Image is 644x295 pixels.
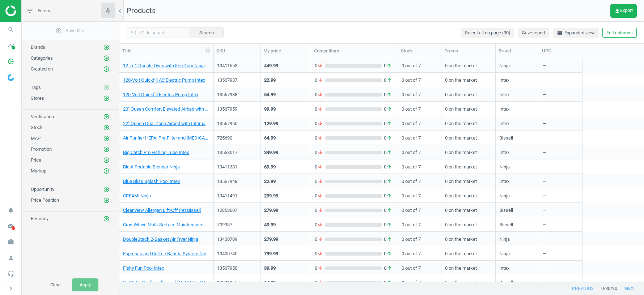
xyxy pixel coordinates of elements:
[382,106,394,112] span: 0
[445,88,492,101] div: 0 on the market
[55,27,86,34] span: Save filter
[314,48,395,54] div: Competitors
[386,251,392,257] i: arrow_upward
[315,222,325,228] span: 0
[402,88,437,101] div: 0 out of 7
[382,236,394,243] span: 0
[315,63,325,69] span: 0
[543,117,579,129] div: —
[217,193,257,199] div: 13411491
[445,175,492,187] div: 0 on the market
[386,178,392,185] i: arrow_upward
[382,207,394,214] span: 0
[72,278,98,291] button: Apply
[382,120,394,127] span: 0
[317,193,323,199] i: arrow_downward
[445,276,492,288] div: 0 on the market
[386,149,392,156] i: arrow_upward
[402,73,437,86] div: 0 out of 7
[4,235,18,249] i: work
[264,149,278,156] div: 349.99
[386,77,392,84] i: arrow_upward
[190,27,224,38] button: Search
[4,203,18,217] i: notifications
[445,218,492,231] div: 0 on the market
[315,193,325,199] span: 0
[445,146,492,158] div: 0 on the market
[543,247,579,260] div: —
[499,77,509,86] div: Intex
[386,193,392,199] i: arrow_upward
[382,265,394,272] span: 0
[402,175,437,187] div: 0 out of 7
[123,279,209,286] a: HEPA Air Purifier Filter and [MEDICAL_DATA] Filter Pack for Air320 Air Purifiers Bissell
[103,84,110,91] i: add_circle_outline
[499,120,509,129] div: Intex
[614,8,633,14] span: Export
[315,120,325,127] span: 0
[217,91,257,98] div: 13567988
[217,236,257,243] div: 13400709
[217,178,257,185] div: 13567948
[123,265,164,272] a: Fishy Fun Pool Intex
[5,5,57,16] img: ajHJNr6hYgQAAAAASUVORK5CYII=
[382,77,394,84] span: 0
[402,247,437,260] div: 0 out of 7
[264,178,276,185] div: 22.99
[217,135,257,141] div: 725690
[445,59,492,72] div: 0 on the market
[103,168,110,174] i: add_circle_outline
[217,279,257,286] div: 12991355
[127,27,190,38] input: SKU/Title search
[7,284,15,293] i: chevron_right
[386,207,392,214] i: arrow_upward
[217,149,257,156] div: 13568017
[2,284,20,293] button: chevron_right
[499,265,509,274] div: Intex
[402,131,437,144] div: 0 out of 7
[31,187,54,192] span: Opportunity
[610,4,637,18] button: get_appExport
[264,63,278,69] div: 449.99
[31,125,43,130] span: Stock
[445,232,492,245] div: 0 on the market
[543,146,579,158] div: —
[103,215,110,222] button: add_circle_outline
[445,102,492,115] div: 0 on the market
[315,251,325,257] span: 0
[317,251,323,257] i: arrow_downward
[317,178,323,185] i: arrow_downward
[557,30,595,36] span: Expanded view
[543,204,579,216] div: —
[386,236,392,243] i: arrow_upward
[402,232,437,245] div: 0 out of 7
[317,164,323,170] i: arrow_downward
[499,48,536,54] div: Brand
[499,63,510,72] div: Ninja
[317,279,323,286] i: arrow_downward
[123,91,198,98] a: 120-Volt Quickfill Electric Pump Intex
[123,251,209,257] a: Espresso and Coffee Barista System Ninja
[264,77,276,84] div: 22.99
[315,236,325,243] span: 0
[4,267,18,281] i: headset_mic
[264,251,278,257] div: 799.99
[217,251,257,257] div: 13400740
[317,106,323,112] i: arrow_downward
[31,216,48,221] span: Recency
[315,149,325,156] span: 0
[103,146,110,153] i: add_circle_outline
[382,178,394,185] span: 0
[119,58,644,282] div: grid
[25,7,34,15] i: filter_list
[31,44,45,50] span: Brands
[499,207,513,216] div: Bissell
[402,189,437,202] div: 0 out of 7
[103,44,110,51] i: add_circle_outline
[499,279,513,288] div: Bissell
[31,136,41,141] span: MAP
[401,48,438,54] div: Stock
[543,261,579,274] div: —
[264,164,276,170] div: 69.99
[499,222,513,231] div: Bissell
